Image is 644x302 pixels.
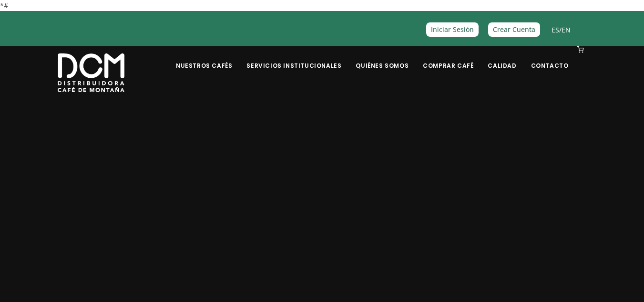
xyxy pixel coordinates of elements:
[170,47,238,70] a: Nuestros Cafés
[562,25,571,34] a: EN
[241,47,347,70] a: Servicios Institucionales
[552,25,559,34] a: ES
[426,22,479,36] a: Iniciar Sesión
[552,24,571,35] span: /
[482,47,522,70] a: Calidad
[525,47,574,70] a: Contacto
[350,47,414,70] a: Quiénes Somos
[488,22,540,36] a: Crear Cuenta
[417,47,479,70] a: Comprar Café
